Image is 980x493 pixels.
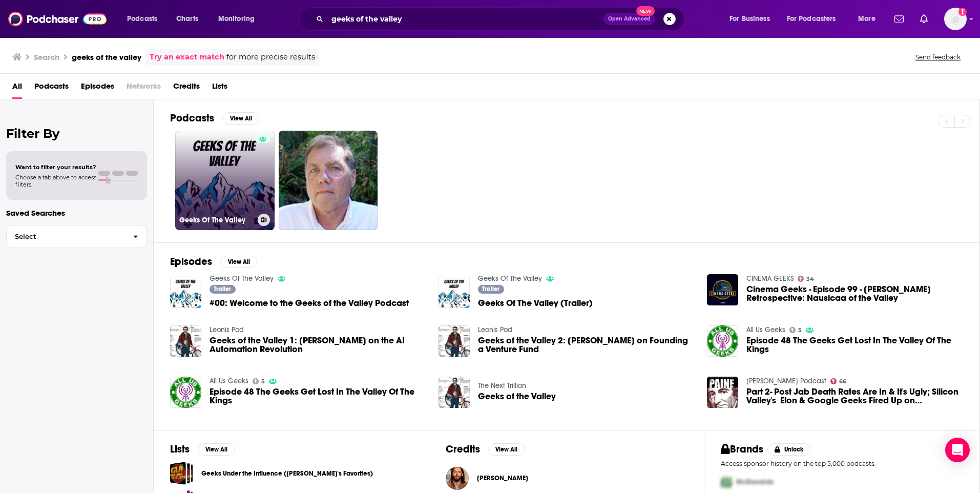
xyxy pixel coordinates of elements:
img: Geeks Of The Valley (Trailer) [439,277,470,308]
img: Geeks of the Valley 2: Jay Zhao on Founding a Venture Fund [439,325,470,357]
a: The Next Trillion [478,381,526,390]
svg: Add a profile image [958,8,967,16]
img: Geeks of the Valley 1: Jay Zhao on the AI Automation Revolution [170,325,201,357]
button: View All [488,443,525,456]
span: For Podcasters [787,12,836,26]
h2: Episodes [170,255,212,268]
div: Search podcasts, credits, & more... [309,7,694,31]
img: Podchaser - Follow, Share and Rate Podcasts [8,9,107,29]
a: PodcastsView All [170,112,259,125]
a: Credits [173,78,200,99]
a: Geeks of the Valley 2: Jay Zhao on Founding a Venture Fund [478,336,695,354]
a: 5 [789,327,802,333]
a: All Us Geeks [210,377,248,385]
a: Martin Starr [477,474,528,482]
span: Charts [176,12,198,26]
span: Choose a tab above to access filters. [15,174,96,188]
h3: Search [34,52,59,62]
span: Want to filter your results? [15,163,96,171]
button: View All [198,443,235,456]
a: #00: Welcome to the Geeks of the Valley Podcast [170,277,201,308]
button: open menu [211,11,268,27]
img: First Pro Logo [717,471,736,492]
a: Show notifications dropdown [916,10,932,28]
img: Martin Starr [446,467,469,490]
span: Geeks of the Valley 2: [PERSON_NAME] on Founding a Venture Fund [478,336,695,354]
button: Select [6,225,147,248]
span: 34 [806,277,814,281]
div: Open Intercom Messenger [945,438,970,462]
a: Part 2- Post Jab Death Rates Are In & It's Ugly; Silicon Valley's Elon & Google Geeks Fired Up on... [746,387,963,405]
a: Geeks Under the Influence (Hobbit's Favorites) [170,462,193,485]
a: 34 [798,276,815,282]
a: #00: Welcome to the Geeks of the Valley Podcast [210,299,409,307]
a: 66 [830,378,847,384]
span: Monitoring [218,12,255,26]
p: Access sponsor history on the top 5,000 podcasts. [721,460,963,467]
span: Open Advanced [608,16,651,22]
a: Podcasts [34,78,69,99]
h2: Filter By [6,126,147,141]
button: View All [222,112,259,125]
a: 5 [253,378,265,384]
img: Part 2- Post Jab Death Rates Are In & It's Ugly; Silicon Valley's Elon & Google Geeks Fired Up on... [707,377,738,408]
h2: Lists [170,443,190,456]
h2: Podcasts [170,112,214,125]
button: Show profile menu [944,8,967,30]
img: User Profile [944,8,967,30]
a: Thomas Paine Podcast [746,377,826,385]
a: Episodes [81,78,114,99]
a: CINEMA GEEKS [746,274,794,283]
a: All Us Geeks [746,325,785,334]
span: [PERSON_NAME] [477,474,528,482]
img: Cinema Geeks - Episode 99 - Hayo Miyazaki Retrospective: Nausicaa of the Valley [707,274,738,305]
a: Episode 48 The Geeks Get Lost In The Valley Of The Kings [746,336,963,354]
a: ListsView All [170,443,235,456]
a: Episode 48 The Geeks Get Lost In The Valley Of The Kings [210,387,426,405]
span: Geeks of the Valley [478,392,556,401]
a: Geeks Of The Valley [175,131,275,230]
a: EpisodesView All [170,255,257,268]
h3: Geeks Of The Valley [179,216,254,224]
button: open menu [120,11,171,27]
img: Episode 48 The Geeks Get Lost In The Valley Of The Kings [170,377,201,408]
span: 5 [261,379,265,384]
button: Open AdvancedNew [603,13,655,25]
span: Trailer [482,286,499,292]
span: For Business [729,12,770,26]
a: Leonis Pod [210,325,244,334]
span: McDonalds [736,478,774,486]
a: CreditsView All [446,443,525,456]
span: Cinema Geeks - Episode 99 - [PERSON_NAME] Retrospective: Nausicaa of the Valley [746,285,963,302]
a: Geeks Of The Valley [478,274,542,283]
span: Logged in as sophiak [944,8,967,30]
a: Geeks Of The Valley (Trailer) [478,299,593,307]
span: for more precise results [226,51,315,63]
span: All [12,78,22,99]
span: Geeks of the Valley 1: [PERSON_NAME] on the AI Automation Revolution [210,336,426,354]
span: Trailer [214,286,231,292]
button: View All [220,256,257,268]
a: Geeks Of The Valley [210,274,274,283]
img: Geeks of the Valley [439,377,470,408]
input: Search podcasts, credits, & more... [327,11,603,27]
p: Saved Searches [6,208,147,218]
button: Unlock [767,443,811,456]
span: More [858,12,875,26]
h3: geeks of the valley [72,52,141,62]
span: Podcasts [127,12,157,26]
span: Select [7,233,125,240]
button: open menu [780,11,851,27]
